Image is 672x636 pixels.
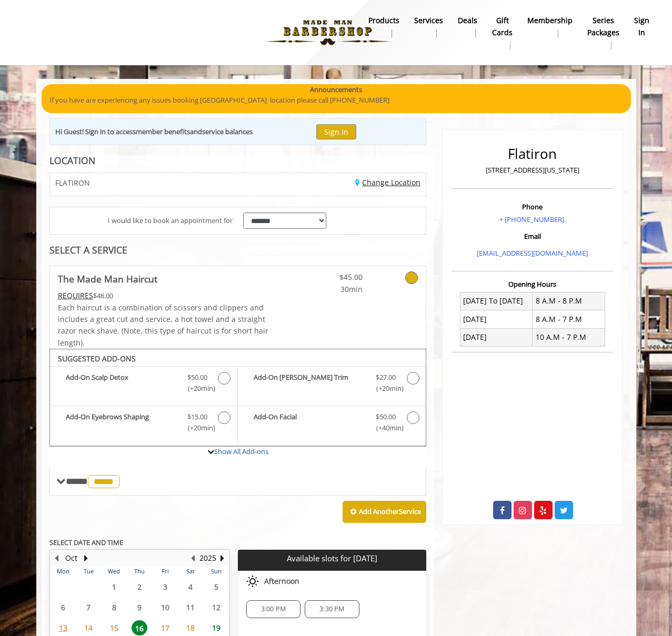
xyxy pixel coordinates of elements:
[454,203,610,210] h3: Phone
[452,280,613,288] h3: Opening Hours
[178,566,203,577] th: Sat
[319,605,344,613] span: 3:30 PM
[305,600,359,618] div: 3:30 PM
[136,127,190,136] b: member benefits
[187,411,207,422] span: $15.00
[316,124,356,139] button: Sign In
[66,411,177,433] b: Add-On Eyebrows Shaping
[55,126,253,137] div: Hi Guest! Sign in to access and
[65,552,77,564] button: Oct
[300,271,363,283] span: $45.00
[132,620,147,635] span: 16
[55,372,232,397] label: Add-On Scalp Detox
[458,15,477,26] b: Deals
[454,165,610,176] p: [STREET_ADDRESS][US_STATE]
[460,292,533,310] td: [DATE] To [DATE]
[49,538,123,547] b: SELECT DATE AND TIME
[182,422,213,433] span: (+20min )
[477,248,588,258] a: [EMAIL_ADDRESS][DOMAIN_NAME]
[580,13,627,52] a: Series packagesSeries packages
[55,411,232,436] label: Add-On Eyebrows Shaping
[76,566,101,577] th: Tue
[355,177,420,187] a: Change Location
[58,290,269,301] div: $48.00
[55,179,90,187] span: FLATIRON
[370,383,401,394] span: (+20min )
[454,146,610,161] h2: Flatiron
[187,372,207,383] span: $50.00
[49,349,427,447] div: The Made Man Haircut Add-onS
[370,422,401,433] span: (+40min )
[218,552,227,564] button: Next Year
[246,600,300,618] div: 3:00 PM
[189,552,197,564] button: Previous Year
[214,447,268,456] a: Show All Add-ons
[414,15,443,26] b: Services
[460,310,533,328] td: [DATE]
[202,127,253,136] b: service balances
[310,84,362,95] b: Announcements
[499,215,566,224] a: + [PHONE_NUMBER].
[208,620,224,635] span: 19
[300,284,363,295] span: 30min
[49,245,427,255] div: SELECT A SERVICE
[407,13,450,41] a: ServicesServices
[264,577,299,585] span: Afternoon
[152,566,177,577] th: Fri
[376,372,396,383] span: $27.00
[243,372,420,397] label: Add-On Beard Trim
[58,271,157,286] b: The Made Man Haircut
[81,620,96,635] span: 14
[51,566,76,577] th: Mon
[101,566,126,577] th: Wed
[58,302,268,348] span: Each haircut is a combination of scissors and clippers and includes a great cut and service, a ho...
[182,383,213,394] span: (+20min )
[49,154,95,167] b: LOCATION
[49,95,623,106] p: If you have are experiencing any issues booking [GEOGRAPHIC_DATA] location please call [PHONE_NUM...
[587,15,619,38] b: Series packages
[127,566,152,577] th: Thu
[533,328,605,346] td: 10 A.M - 7 P.M
[520,13,580,41] a: MembershipMembership
[55,620,71,635] span: 13
[460,328,533,346] td: [DATE]
[203,566,229,577] th: Sun
[254,411,365,433] b: Add-On Facial
[254,372,365,394] b: Add-On [PERSON_NAME] Trim
[108,215,233,226] span: I would like to book an appointment for
[261,605,286,613] span: 3:00 PM
[183,620,198,635] span: 18
[368,15,399,26] b: products
[359,507,421,516] b: Add Another Service
[106,620,122,635] span: 15
[454,233,610,240] h3: Email
[199,552,216,564] button: 2025
[242,554,422,563] p: Available slots for [DATE]
[533,292,605,310] td: 8 A.M - 8 P.M
[450,13,485,41] a: DealsDeals
[157,620,173,635] span: 17
[58,290,93,300] span: This service needs some Advance to be paid before we block your appointment
[634,15,649,38] b: sign in
[376,411,396,422] span: $50.00
[53,552,61,564] button: Previous Month
[492,15,513,38] b: gift cards
[361,13,407,41] a: Productsproducts
[58,354,136,364] b: SUGGESTED ADD-ONS
[255,4,400,62] img: Made Man Barbershop logo
[527,15,573,26] b: Membership
[343,501,426,523] button: Add AnotherService
[243,411,420,436] label: Add-On Facial
[82,552,91,564] button: Next Month
[485,13,520,52] a: Gift cardsgift cards
[627,13,657,41] a: sign insign in
[66,372,177,394] b: Add-On Scalp Detox
[246,575,259,588] img: afternoon slots
[533,310,605,328] td: 8 A.M - 7 P.M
